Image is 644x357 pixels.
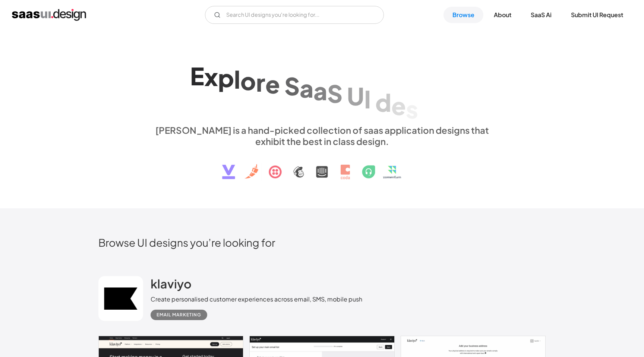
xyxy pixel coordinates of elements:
[313,76,327,105] div: a
[205,6,384,24] input: Search UI designs you're looking for...
[218,63,234,92] div: p
[151,276,192,291] h2: klaviyo
[204,63,218,91] div: x
[375,88,391,117] div: d
[205,6,384,24] form: Email Form
[443,7,483,23] a: Browse
[240,66,256,95] div: o
[284,72,300,101] div: S
[256,68,265,97] div: r
[151,124,493,147] div: [PERSON_NAME] is a hand-picked collection of saas application designs that exhibit the best in cl...
[98,236,546,249] h2: Browse UI designs you’re looking for
[562,7,632,23] a: Submit UI Request
[391,91,406,120] div: e
[234,65,240,94] div: l
[151,276,192,295] a: klaviyo
[327,79,342,108] div: S
[265,70,280,98] div: e
[12,9,86,21] a: home
[151,295,362,304] div: Create personalised customer experiences across email, SMS, mobile push
[190,61,204,90] div: E
[209,147,435,186] img: text, icon, saas logo
[485,7,520,23] a: About
[300,74,313,103] div: a
[151,60,493,117] h1: Explore SaaS UI design patterns & interactions.
[364,85,371,113] div: I
[157,310,201,319] div: Email Marketing
[522,7,561,23] a: SaaS Ai
[347,82,364,111] div: U
[406,95,418,123] div: s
